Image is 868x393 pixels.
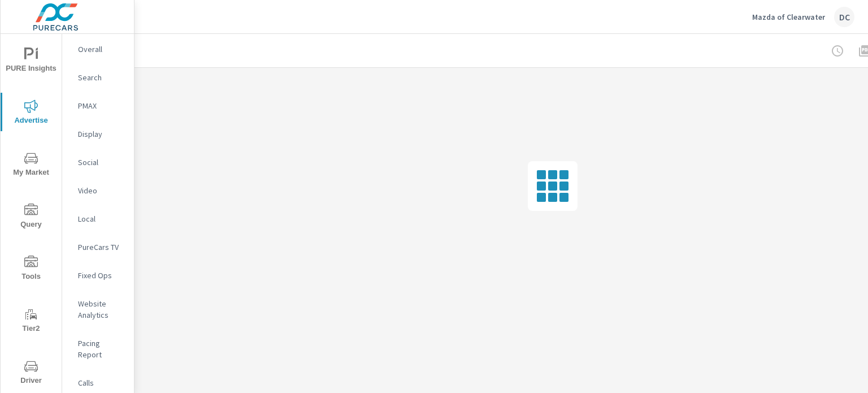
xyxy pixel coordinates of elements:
[4,204,58,231] span: Query
[4,256,58,283] span: Tools
[62,126,134,142] div: Display
[78,270,125,281] p: Fixed Ops
[78,128,125,140] p: Display
[62,41,134,58] div: Overall
[78,72,125,83] p: Search
[78,100,125,111] p: PMAX
[62,374,134,391] div: Calls
[78,213,125,224] p: Local
[62,239,134,256] div: PureCars TV
[62,182,134,199] div: Video
[78,338,125,360] p: Pacing Report
[78,44,125,55] p: Overall
[4,360,58,387] span: Driver
[78,241,125,253] p: PureCars TV
[78,185,125,196] p: Video
[4,308,58,335] span: Tier2
[4,152,58,179] span: My Market
[62,69,134,86] div: Search
[78,157,125,168] p: Social
[62,267,134,284] div: Fixed Ops
[752,12,825,22] p: Mazda of Clearwater
[62,97,134,114] div: PMAX
[62,295,134,323] div: Website Analytics
[4,100,58,127] span: Advertise
[4,47,58,75] span: PURE Insights
[78,377,125,388] p: Calls
[78,298,125,321] p: Website Analytics
[62,335,134,363] div: Pacing Report
[62,154,134,171] div: Social
[834,7,854,27] div: DC
[62,210,134,227] div: Local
